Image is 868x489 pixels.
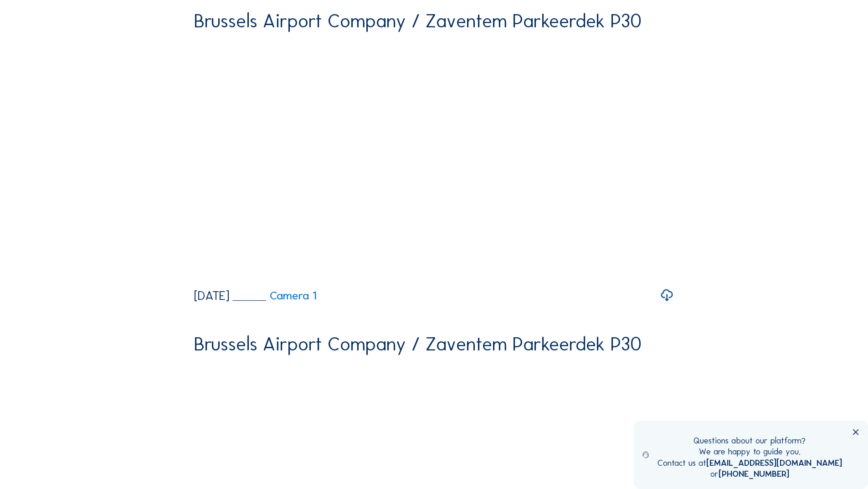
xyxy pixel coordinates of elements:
[706,458,842,468] a: [EMAIL_ADDRESS][DOMAIN_NAME]
[194,40,674,280] video: Your browser does not support the video tag.
[657,446,842,457] div: We are happy to guide you.
[657,458,842,468] div: Contact us at
[719,468,789,479] a: [PHONE_NUMBER]
[642,435,649,474] img: operator
[194,289,229,302] div: [DATE]
[194,335,642,354] div: Brussels Airport Company / Zaventem Parkeerdek P30
[232,290,317,301] a: Camera 1
[194,11,642,31] div: Brussels Airport Company / Zaventem Parkeerdek P30
[657,468,842,479] div: or
[657,435,842,446] div: Questions about our platform?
